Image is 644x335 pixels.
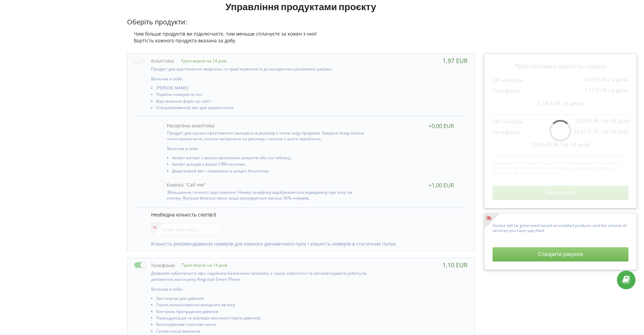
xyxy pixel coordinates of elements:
[156,105,368,112] li: Спеціалізований звіт для маркетолога
[429,182,454,189] div: +1,00 EUR
[493,222,628,233] p: Invoice will be generated based on enabled products and the volume of services you have specified
[156,322,368,329] li: Багаторівневе голосове меню
[127,30,475,37] div: Чим більше продуктів ви підключаєте, тим меньше сплачуєте за кожен з них!
[127,0,475,13] h1: Управління продуктами проєкту
[158,123,214,128] label: Наскрізна аналітика
[151,66,368,72] p: Продукт для відстеження звернень та прив'язування їх до конкретних рекламних джерел.
[167,189,365,201] p: Збільшення точності відстеження. Номер телефону відображається відвідувачу при кліці на кнопку. Ф...
[167,146,365,151] p: Включає в себе:
[134,57,174,64] label: Аналітика
[156,316,368,322] li: Переадресація та розподіл викликів (черги дзвінків)
[151,76,368,82] p: Включає в себе:
[151,211,461,218] p: Необхідна кількість слотів:
[156,309,368,316] li: Контроль пропущених дзвінків
[156,296,368,302] li: Застосунок для дзвінків
[493,247,628,261] button: Створити рахунок
[151,286,368,292] p: Включає в себе:
[156,92,368,99] li: Підміна номерів по гео
[156,302,368,309] li: Гнучкі налаштування вихідного зв'язку
[156,86,368,92] li: [PERSON_NAME]
[174,58,227,64] p: Тріал-версія на 14 днів
[156,99,368,105] li: Відстеження форм на сайті
[442,57,468,64] div: 1,97 EUR
[429,123,454,129] div: +0,00 EUR
[151,270,368,282] p: Дозволяє забезпечити офіс надійним безпечним зв'язком, а також спростити та автоматизувати роботу...
[151,240,461,247] p: Кількість рекомендованих номерів для кожного динамічного пула і кількість номерів в статичних пулах.
[175,262,227,268] p: Тріал-версія на 14 днів
[172,169,365,175] li: Додатковий звіт і показники в розділі Аналітика.
[134,261,175,269] label: Телефонія
[127,17,475,27] p: Оберіть продукти:
[158,182,206,188] label: Кнопка "Call me"
[213,211,216,218] span: 0
[172,155,365,162] li: Імпорт витрат з ваших рекламних акаунтів або csv таблиці,
[442,261,468,268] div: 1,10 EUR
[127,37,475,44] div: Вартість кожного продукта вказана за добу.
[167,130,365,142] p: Продукт для оцінки ефективності вкладень в рекламу з точки зору продажів. Завдяки йому можна точн...
[172,162,365,168] li: Імпорт доходів з вашої CRM системи,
